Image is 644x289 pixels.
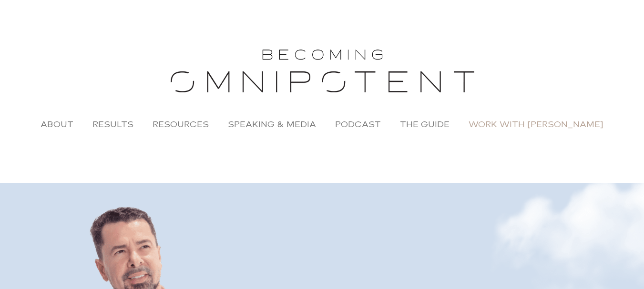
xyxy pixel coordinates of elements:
[459,113,613,135] a: Work with [PERSON_NAME]
[10,113,634,135] nav: Menu
[83,113,143,135] a: Results
[218,113,326,135] a: Speaking & Media
[326,113,390,135] a: Podcast
[390,113,459,135] a: The Guide
[31,113,83,135] a: About
[143,113,218,135] a: Resources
